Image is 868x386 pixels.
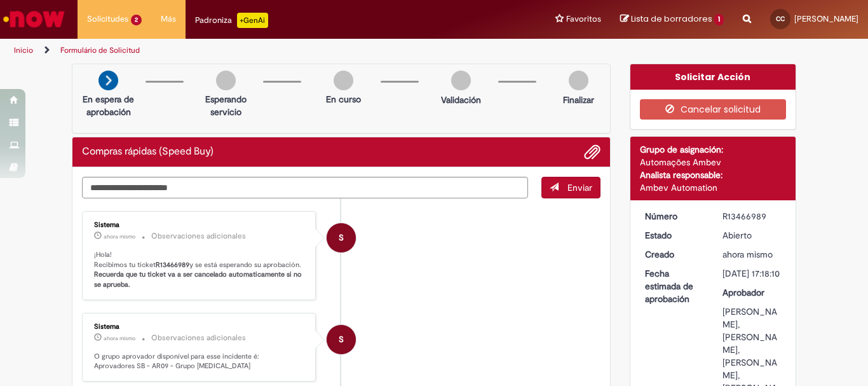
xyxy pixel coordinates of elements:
[722,229,782,242] div: Abierto
[10,39,569,62] ul: Rutas de acceso a la página
[216,71,236,90] img: img-circle-grey.png
[722,267,782,280] div: [DATE] 17:18:10
[566,13,601,25] span: Favoritos
[714,14,724,25] span: 1
[563,93,594,106] p: Finalizar
[631,13,712,25] span: Lista de borradores
[776,15,785,23] span: CC
[327,325,356,354] div: System
[326,93,361,106] p: En curso
[82,146,214,158] h2: Compras rápidas (Speed Buy) Historial de tickets
[78,93,139,118] p: En espera de aprobación
[441,93,481,106] p: Validación
[567,182,592,193] span: Enviar
[98,71,118,90] img: arrow-next.png
[620,13,724,25] a: Lista de borradores
[104,334,135,342] span: ahora mismo
[635,229,714,242] dt: Estado
[569,71,588,90] img: img-circle-grey.png
[722,210,782,223] div: R13466989
[339,324,344,355] span: S
[94,270,304,289] b: Recuerda que tu ticket va a ser cancelado automaticamente si no se aprueba.
[195,93,257,118] p: Esperando servicio
[584,144,600,160] button: Agregar archivos adjuntos
[640,181,787,194] div: Ambev Automation
[131,15,142,25] span: 2
[451,71,471,90] img: img-circle-grey.png
[640,143,787,156] div: Grupo de asignación:
[635,248,714,261] dt: Creado
[635,210,714,223] dt: Número
[94,250,306,290] p: ¡Hola! Recibimos tu ticket y se está esperando su aprobación.
[161,13,176,25] span: Más
[156,260,189,270] b: R13466989
[94,352,306,371] p: O grupo aprovador disponível para esse incidente é: Aprovadores SB - AR09 - Grupo [MEDICAL_DATA]
[541,177,600,198] button: Enviar
[722,249,773,260] span: ahora mismo
[640,169,787,181] div: Analista responsable:
[1,6,67,32] img: ServiceNow
[151,333,246,343] small: Observaciones adicionales
[104,233,135,240] time: 01/09/2025 10:18:23
[60,45,140,55] a: Formulário de Solicitud
[722,248,782,261] div: 01/09/2025 10:18:10
[630,64,796,90] div: Solicitar Acción
[94,221,306,229] div: Sistema
[237,13,268,28] p: +GenAi
[195,13,268,28] div: Padroniza
[87,13,128,25] span: Solicitudes
[339,223,344,253] span: S
[794,13,858,24] span: [PERSON_NAME]
[14,45,33,55] a: Inicio
[640,156,787,169] div: Automações Ambev
[635,267,714,305] dt: Fecha estimada de aprobación
[104,233,135,240] span: ahora mismo
[82,177,528,198] textarea: Escriba aquí su mensaje…
[334,71,353,90] img: img-circle-grey.png
[104,334,135,342] time: 01/09/2025 10:18:19
[713,286,791,299] dt: Aprobador
[640,99,787,120] button: Cancelar solicitud
[722,249,773,260] time: 01/09/2025 10:18:10
[151,231,246,242] small: Observaciones adicionales
[94,323,306,331] div: Sistema
[327,223,356,252] div: System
